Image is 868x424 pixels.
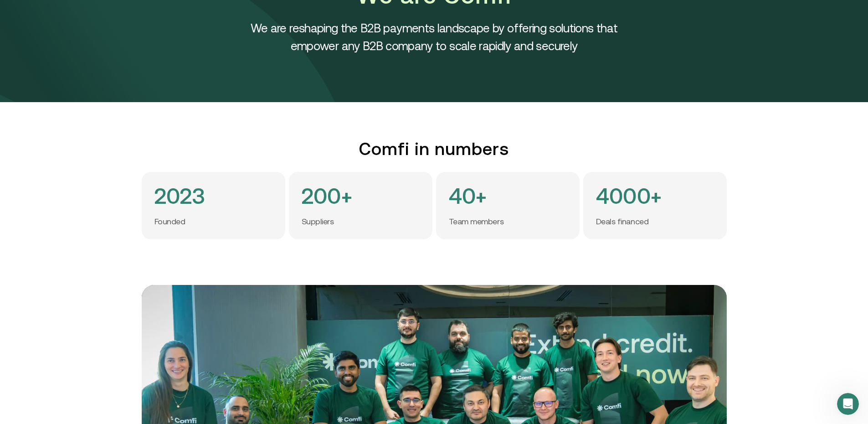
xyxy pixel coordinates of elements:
iframe: Intercom live chat [837,393,859,415]
h4: 4000+ [596,185,662,207]
h4: 40+ [449,185,487,207]
h4: 200+ [302,185,353,207]
h2: Comfi in numbers [142,139,727,159]
p: Founded [154,217,185,227]
p: Deals financed [596,217,649,227]
p: Suppliers [302,217,334,227]
p: Team members [449,217,504,227]
h4: We are reshaping the B2B payments landscape by offering solutions that empower any B2B company to... [229,19,639,55]
h4: 2023 [154,185,205,207]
